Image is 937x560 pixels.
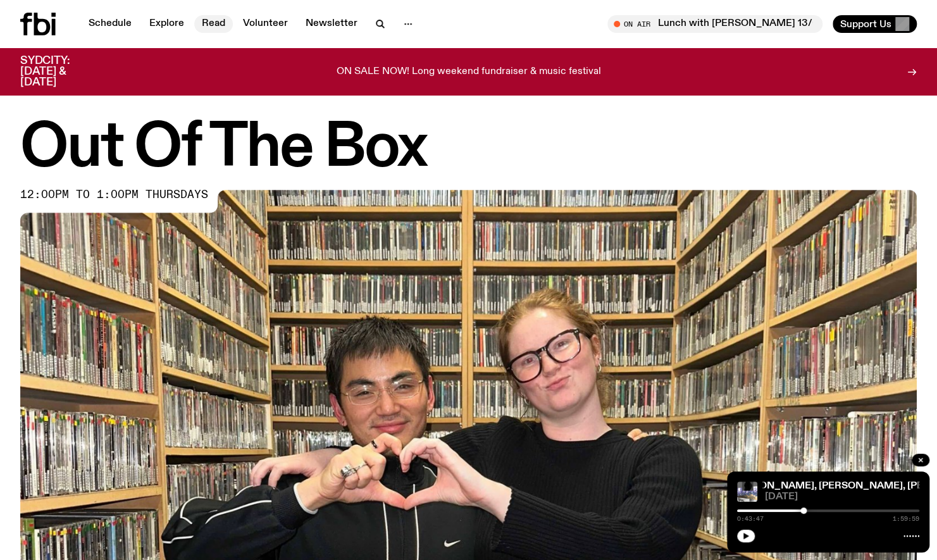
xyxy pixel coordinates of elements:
[20,120,917,177] h1: Out Of The Box
[607,15,822,33] button: On AirLunch with [PERSON_NAME] 13/09
[765,492,919,502] span: [DATE]
[840,18,891,30] span: Support Us
[235,15,295,33] a: Volunteer
[81,15,139,33] a: Schedule
[298,15,365,33] a: Newsletter
[20,56,101,88] h3: SYDCITY: [DATE] & [DATE]
[20,190,208,200] span: 12:00pm to 1:00pm thursdays
[893,516,919,522] span: 1:59:59
[194,15,233,33] a: Read
[833,15,917,33] button: Support Us
[142,15,192,33] a: Explore
[737,516,764,522] span: 0:43:47
[337,66,601,78] p: ON SALE NOW! Long weekend fundraiser & music festival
